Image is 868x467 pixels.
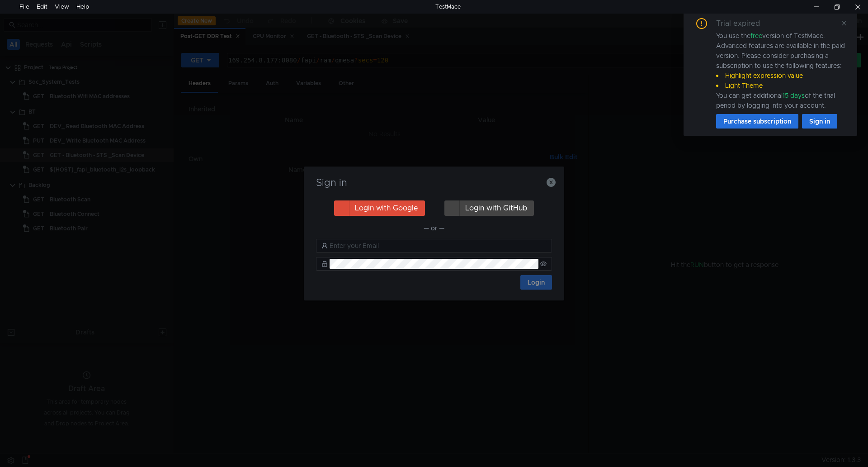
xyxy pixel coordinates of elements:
[716,71,846,81] li: Highlight expression value
[716,114,798,129] button: Purchase subscription
[750,32,762,40] span: free
[315,177,553,188] h3: Sign in
[802,114,837,129] button: Sign in
[444,200,534,216] button: Login with GitHub
[716,81,846,91] li: Light Theme
[316,223,552,233] div: — or —
[334,200,425,216] button: Login with Google
[330,241,547,251] input: Enter your Email
[716,18,771,29] div: Trial expired
[716,91,846,110] div: You can get additional of the trial period by logging into your account.
[716,31,846,110] div: You use the version of TestMace. Advanced features are available in the paid version. Please cons...
[783,91,805,100] span: 15 days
